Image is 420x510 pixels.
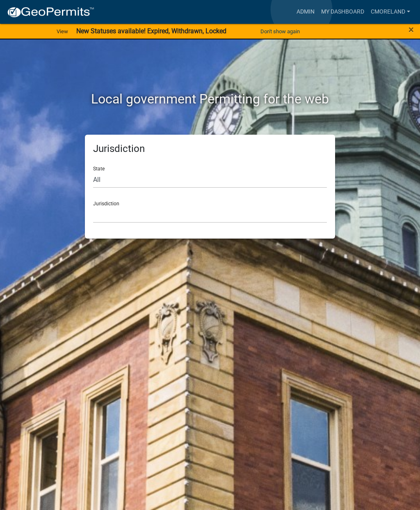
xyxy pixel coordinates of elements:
[318,4,367,20] a: My Dashboard
[293,4,318,20] a: Admin
[257,25,303,38] button: Don't show again
[367,4,413,20] a: cmoreland
[409,24,414,35] span: ×
[93,143,327,155] h5: Jurisdiction
[76,27,226,35] strong: New Statuses available! Expired, Withdrawn, Locked
[19,91,401,107] h2: Local government Permitting for the web
[53,25,71,38] a: View
[409,25,414,34] button: Close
